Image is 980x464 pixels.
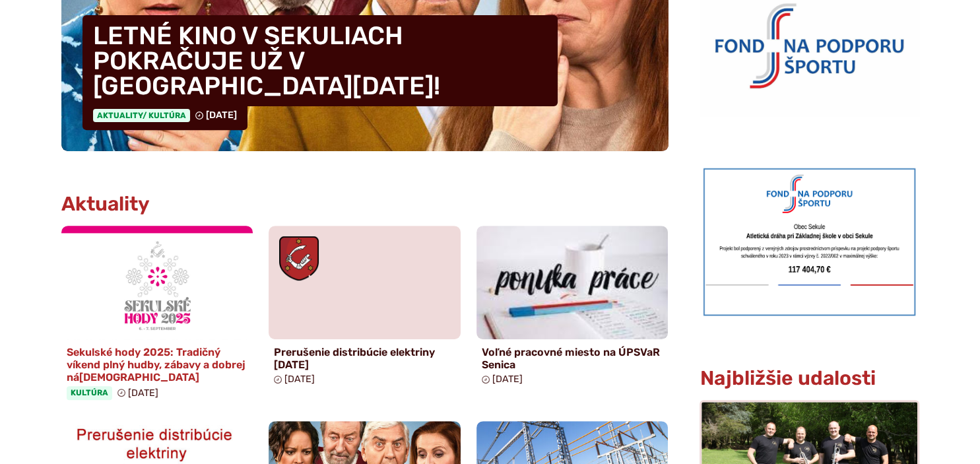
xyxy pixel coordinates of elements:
h4: Prerušenie distribúcie elektriny [DATE] [274,346,455,371]
a: Prerušenie distribúcie elektriny [DATE] [DATE] [269,226,461,390]
h4: Sekulské hody 2025: Tradičný víkend plný hudby, zábavy a dobrej ná[DEMOGRAPHIC_DATA] [67,346,248,384]
span: [DATE] [284,374,315,385]
a: Voľné pracovné miesto na ÚPSVaR Senica [DATE] [476,226,669,390]
span: [DATE] [492,374,523,385]
h3: Aktuality [61,193,150,215]
h4: Voľné pracovné miesto na ÚPSVaR Senica [482,346,663,371]
span: [DATE] [206,110,237,121]
img: draha.png [700,164,919,319]
span: Aktuality [93,109,190,122]
a: Sekulské hody 2025: Tradičný víkend plný hudby, zábavy a dobrej ná[DEMOGRAPHIC_DATA] Kultúra [DATE] [61,226,253,405]
span: / Kultúra [143,111,186,120]
span: [DATE] [128,387,158,399]
span: Kultúra [67,386,112,399]
h3: Najbližšie udalosti [700,368,875,389]
h4: LETNÉ KINO V SEKULIACH POKRAČUJE UŽ V [GEOGRAPHIC_DATA][DATE]! [82,15,558,106]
